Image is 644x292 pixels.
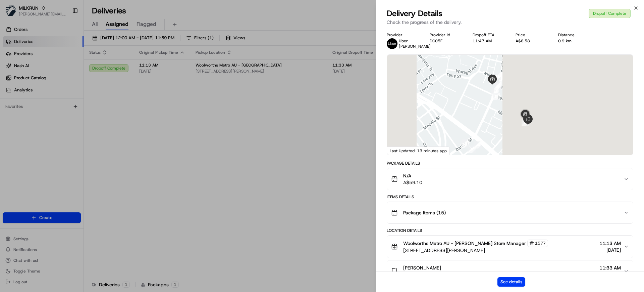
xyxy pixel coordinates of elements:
[403,271,523,278] span: [STREET_ADDRESS][PERSON_NAME][PERSON_NAME]
[387,168,633,190] button: N/AA$59.10
[387,202,633,223] button: Package Items (15)
[558,38,590,44] div: 0.9 km
[4,95,54,107] a: 📗Knowledge Base
[474,141,482,149] div: 10
[599,264,621,271] span: 11:33 AM
[399,38,408,44] span: Uber
[522,119,529,126] div: 18
[599,271,621,278] span: [DATE]
[403,172,422,179] span: N/A
[387,147,450,155] div: Last Updated: 13 minutes ago
[516,38,548,44] div: A$8.58
[114,66,122,74] button: Start new chat
[430,38,442,44] button: DC05F
[387,236,633,258] button: Woolworths Metro AU - [PERSON_NAME] Store Manager1577[STREET_ADDRESS][PERSON_NAME]11:13 AM[DATE]
[492,88,499,95] div: 12
[7,7,20,20] img: Nash
[599,247,621,253] span: [DATE]
[403,240,526,247] span: Woolworths Metro AU - [PERSON_NAME] Store Manager
[7,27,122,38] p: Welcome 👋
[494,73,501,80] div: 14
[387,260,633,282] button: [PERSON_NAME][STREET_ADDRESS][PERSON_NAME][PERSON_NAME]11:33 AM[DATE]
[599,240,621,247] span: 11:13 AM
[23,71,85,76] div: We're available if you need us!
[387,38,397,49] img: uber-new-logo.jpeg
[387,19,633,26] p: Check the progress of the delivery.
[403,179,422,186] span: A$59.10
[7,98,12,103] div: 📗
[387,228,633,233] div: Location Details
[497,277,525,287] button: See details
[47,114,81,119] a: Powered byPylon
[387,161,633,166] div: Package Details
[7,64,19,76] img: 1736555255976-a54dd68f-1ca7-489b-9aae-adbdc363a1c4
[495,81,502,88] div: 13
[430,32,462,38] div: Provider Id
[67,114,81,119] span: Pylon
[491,90,498,98] div: 3
[468,145,476,153] div: 9
[63,97,108,104] span: API Documentation
[17,43,111,50] input: Clear
[473,32,505,38] div: Dropoff ETA
[493,93,500,100] div: 17
[57,98,62,103] div: 💻
[473,38,505,44] div: 11:47 AM
[13,97,51,104] span: Knowledge Base
[462,139,470,147] div: 8
[54,95,110,107] a: 💻API Documentation
[403,247,548,254] span: [STREET_ADDRESS][PERSON_NAME]
[516,32,548,38] div: Price
[399,44,431,49] span: [PERSON_NAME]
[461,140,468,148] div: 11
[387,8,442,19] span: Delivery Details
[387,32,419,38] div: Provider
[403,209,446,216] span: Package Items ( 15 )
[387,194,633,200] div: Items Details
[558,32,590,38] div: Distance
[23,64,110,71] div: Start new chat
[494,82,501,90] div: 15
[403,264,441,271] span: [PERSON_NAME]
[535,241,546,246] span: 1577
